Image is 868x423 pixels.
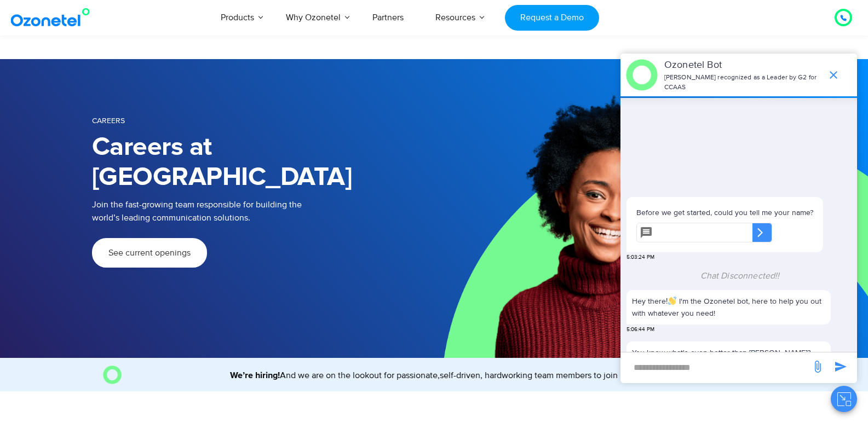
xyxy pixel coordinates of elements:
[626,326,654,334] span: 5:06:44 PM
[700,270,780,281] span: Chat Disconnected!!
[666,297,679,306] span: !
[636,207,813,218] p: Before we get started, could you tell me your name?
[632,295,825,319] p: Hey there I'm the Ozonetel bot, here to help you out with whatever you need!
[668,297,676,305] img: 👋
[108,248,191,257] span: See current openings
[197,371,246,380] strong: We’re hiring!
[92,132,434,193] h1: Careers at [GEOGRAPHIC_DATA]
[807,356,829,378] span: send message
[626,358,806,378] div: new-msg-input
[626,253,654,262] span: 5:03:24 PM
[664,73,821,92] p: [PERSON_NAME] recognized as a Leader by G2 for CCAAS
[92,116,125,125] span: Careers
[505,5,599,31] a: Request a Demo
[92,238,207,268] a: See current openings
[831,386,857,412] button: Close chat
[823,64,844,86] span: end chat or minimize
[830,356,852,378] span: send message
[626,59,658,91] img: header
[126,369,766,382] marquee: And we are on the lookout for passionate,self-driven, hardworking team members to join us. Come, ...
[92,198,418,224] p: Join the fast-growing team responsible for building the world’s leading communication solutions.
[632,347,825,370] p: You know what's even better than [PERSON_NAME]? Ozonetel + ChatGPT =
[664,58,821,73] p: Ozonetel Bot
[103,366,122,384] img: O Image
